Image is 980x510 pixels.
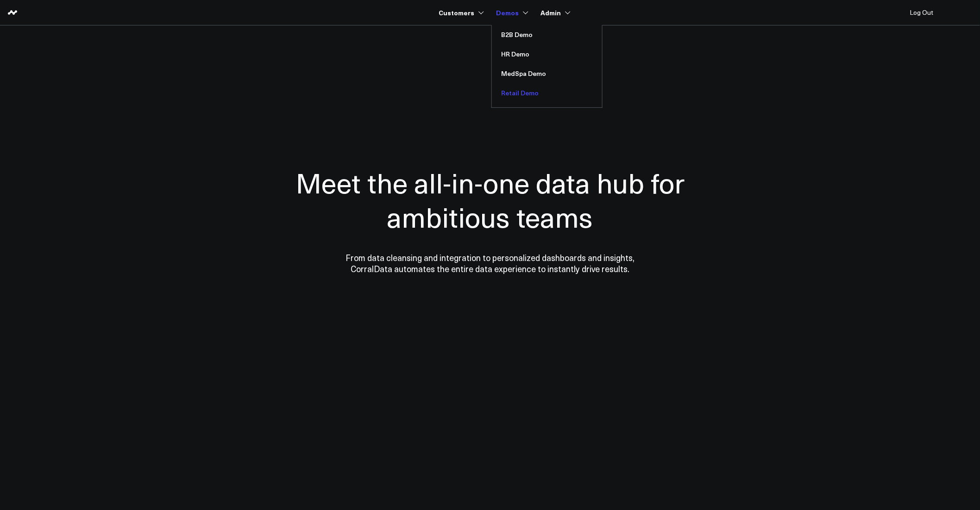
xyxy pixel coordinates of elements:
a: HR Demo [492,44,602,64]
a: Demos [496,4,527,21]
a: MedSpa Demo [492,64,602,83]
a: Admin [540,4,569,21]
a: B2B Demo [492,25,602,44]
h1: Meet the all-in-one data hub for ambitious teams [263,165,717,234]
a: Customers [439,4,482,21]
p: From data cleansing and integration to personalized dashboards and insights, CorralData automates... [326,252,654,274]
a: Retail Demo [492,83,602,103]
